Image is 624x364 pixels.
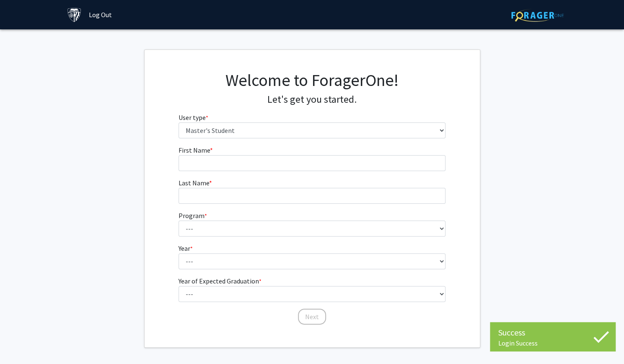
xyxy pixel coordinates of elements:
h1: Welcome to ForagerOne! [179,70,445,90]
iframe: Chat [6,326,36,358]
label: Program [179,211,207,221]
label: Year of Expected Graduation [179,276,262,286]
label: Year [179,243,193,253]
span: First Name [179,146,210,154]
div: Login Success [498,339,607,347]
div: Success [498,326,607,339]
img: Johns Hopkins University Logo [67,8,82,22]
img: ForagerOne Logo [511,9,564,22]
label: User type [179,112,208,122]
h4: Let's get you started. [179,94,445,106]
button: Next [298,309,326,325]
span: Last Name [179,179,209,187]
